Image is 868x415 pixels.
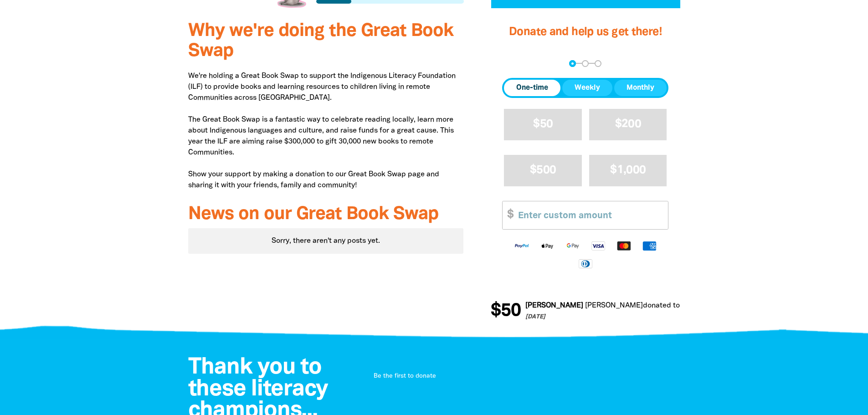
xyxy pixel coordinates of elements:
[589,109,667,140] button: $200
[188,71,464,191] p: We're holding a Great Book Swap to support the Indigenous Literacy Foundation (ILF) to provide bo...
[502,233,668,276] div: Available payment methods
[370,366,671,386] div: Donation stream
[374,372,667,381] p: Be the first to donate
[610,165,646,175] span: $1,000
[516,82,548,93] span: One-time
[586,241,611,251] img: Visa logo
[643,302,680,309] span: donated to
[512,201,668,229] input: Enter custom amount
[569,60,576,67] button: Navigate to step 1 of 3 to enter your donation amount
[509,27,662,37] span: Donate and help us get there!
[188,228,464,254] div: Sorry, there aren't any posts yet.
[595,60,601,67] button: Navigate to step 3 of 3 to enter your payment details
[637,241,662,251] img: American Express logo
[504,155,582,186] button: $500
[188,228,464,254] div: Paginated content
[509,241,534,251] img: Paypal logo
[534,241,560,251] img: Apple Pay logo
[614,80,667,96] button: Monthly
[525,313,837,322] p: [DATE]
[589,155,667,186] button: $1,000
[525,302,583,309] em: [PERSON_NAME]
[370,366,671,386] div: Paginated content
[502,78,668,98] div: Donation frequency
[582,60,589,67] button: Navigate to step 2 of 3 to enter your details
[188,205,464,225] h3: News on our Great Book Swap
[627,82,654,93] span: Monthly
[560,241,586,251] img: Google Pay logo
[615,119,641,129] span: $200
[562,80,612,96] button: Weekly
[611,241,637,251] img: Mastercard logo
[585,302,643,309] em: [PERSON_NAME]
[491,302,521,320] span: $50
[188,23,453,60] span: Why we're doing the Great Book Swap
[530,165,556,175] span: $500
[491,297,680,326] div: Donation stream
[503,201,514,229] span: $
[504,109,582,140] button: $50
[573,258,598,269] img: Diners Club logo
[575,82,600,93] span: Weekly
[533,119,553,129] span: $50
[504,80,560,96] button: One-time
